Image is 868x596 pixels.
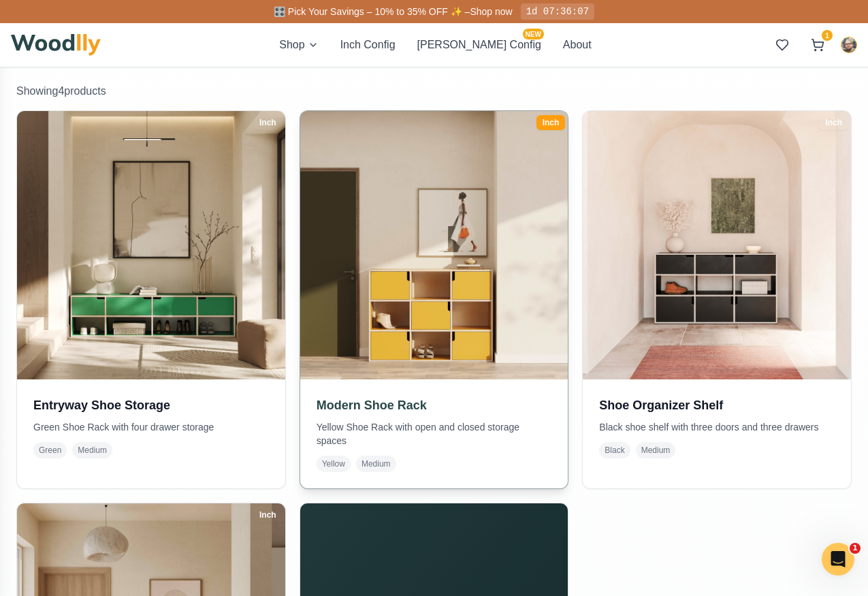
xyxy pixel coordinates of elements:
button: 1 [805,33,830,57]
div: Inch [253,115,283,130]
span: Medium [72,442,112,458]
h3: Modern Shoe Rack [317,396,552,415]
p: Green Shoe Rack with four drawer storage [33,420,269,434]
img: Shoe Organizer Shelf [583,111,851,379]
img: Modern Shoe Rack [293,104,575,386]
img: Entryway Shoe Storage [17,111,285,379]
span: NEW [523,29,544,40]
span: Green [33,442,67,458]
div: Inch [819,115,848,130]
div: 1d 07:36:07 [521,3,594,20]
span: Medium [356,456,396,472]
a: Shop now [470,6,512,17]
span: Yellow [317,456,351,472]
h3: Shoe Organizer Shelf [599,396,835,415]
p: Yellow Shoe Rack with open and closed storage spaces [317,420,552,448]
span: Black [599,442,630,458]
h3: Entryway Shoe Storage [33,396,269,415]
div: Inch [253,507,283,522]
span: Medium [636,442,676,458]
button: [PERSON_NAME] ConfigNEW [417,37,541,53]
span: 1 [850,543,861,554]
img: Woodlly [11,34,101,56]
iframe: Intercom live chat [822,543,854,576]
div: Inch [536,115,566,130]
p: Black shoe shelf with three doors and three drawers [599,420,835,434]
span: 1 [822,30,833,41]
button: Shop [279,37,318,53]
img: Mikey Haverman [841,37,856,52]
p: Showing 4 product s [16,83,852,99]
span: 🎛️ Pick Your Savings – 10% to 35% OFF ✨ – [274,6,470,17]
button: About [563,37,592,53]
button: Mikey Haverman [841,37,857,53]
button: Inch Config [340,37,396,53]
